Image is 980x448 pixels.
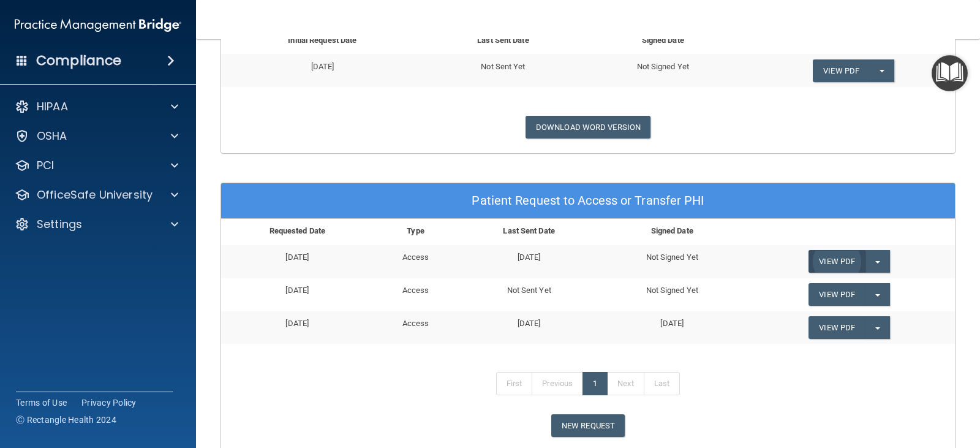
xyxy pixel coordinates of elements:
[37,188,153,202] p: OfficeSafe University
[919,369,965,416] iframe: To enrich screen reader interactions, please activate Accessibility in Grammarly extension settings
[15,217,178,232] a: Settings
[15,13,181,37] img: PMB logo
[644,372,680,395] a: Last
[532,372,583,395] a: Previous
[221,54,424,86] td: [DATE]
[526,116,650,139] a: Download Word Version
[607,372,644,395] a: Next
[932,55,968,91] button: Open Resource Center
[221,245,374,278] td: [DATE]
[81,397,137,409] a: Privacy Policy
[36,52,121,69] h4: Compliance
[496,372,533,395] a: First
[15,158,178,173] a: PCI
[809,250,865,273] a: View PDF
[37,217,82,232] p: Settings
[374,245,458,278] td: Access
[458,219,600,244] th: Last Sent Date
[374,219,458,244] th: Type
[582,372,608,395] a: 1
[221,28,424,53] th: Initial Request Date
[600,219,744,244] th: Signed Date
[582,28,743,53] th: Signed Date
[600,311,744,344] td: [DATE]
[37,158,54,173] p: PCI
[374,278,458,311] td: Access
[15,129,178,143] a: OSHA
[374,311,458,344] td: Access
[813,59,869,82] a: View PDF
[16,397,67,409] a: Terms of Use
[424,28,582,53] th: Last Sent Date
[458,245,600,278] td: [DATE]
[15,188,178,202] a: OfficeSafe University
[221,311,374,344] td: [DATE]
[221,278,374,311] td: [DATE]
[458,278,600,311] td: Not Sent Yet
[551,414,625,437] button: New Request
[809,316,865,339] a: View PDF
[37,99,68,114] p: HIPAA
[16,414,116,426] span: Ⓒ Rectangle Health 2024
[582,54,743,86] td: Not Signed Yet
[424,54,582,86] td: Not Sent Yet
[221,219,374,244] th: Requested Date
[458,311,600,344] td: [DATE]
[37,129,67,143] p: OSHA
[600,245,744,278] td: Not Signed Yet
[221,183,955,219] div: Patient Request to Access or Transfer PHI
[15,99,178,114] a: HIPAA
[600,278,744,311] td: Not Signed Yet
[809,283,865,306] a: View PDF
